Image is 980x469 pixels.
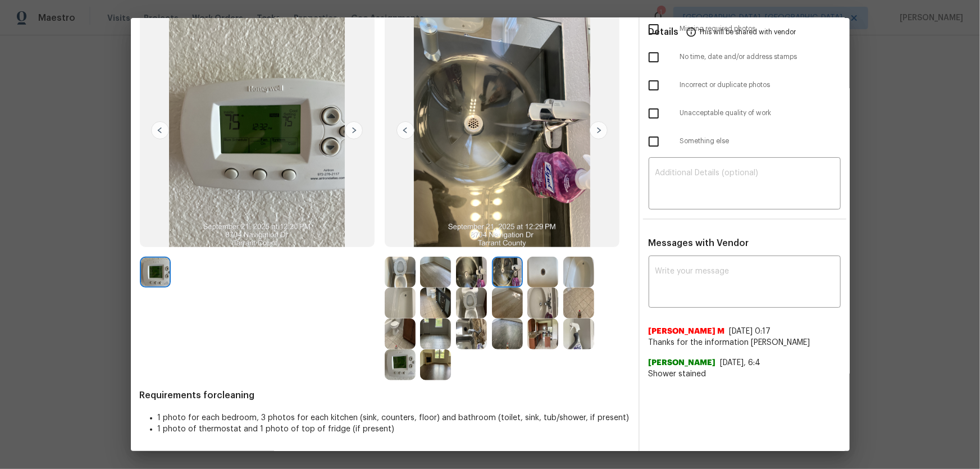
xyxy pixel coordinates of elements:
li: 1 photo of thermostat and 1 photo of top of fridge (if present) [158,424,630,435]
div: Something else [640,128,850,156]
img: left-chevron-button-url [151,121,169,139]
span: Something else [680,136,841,146]
div: Unacceptable quality of work [640,99,850,128]
span: Thanks for the information [PERSON_NAME] [649,337,841,348]
img: left-chevron-button-url [396,121,414,139]
img: right-chevron-button-url [345,121,363,139]
span: Unacceptable quality of work [680,108,841,118]
span: [PERSON_NAME] [649,357,716,368]
div: Incorrect or duplicate photos [640,71,850,99]
span: [PERSON_NAME] M [649,326,725,337]
span: No time, date and/or address stamps [680,52,841,62]
span: Messages with Vendor [649,239,749,248]
div: No time, date and/or address stamps [640,43,850,71]
span: Shower stained [649,368,841,380]
span: [DATE], 6:4 [721,359,761,367]
img: right-chevron-button-url [590,121,608,139]
span: [DATE] 0:17 [730,327,771,335]
span: This will be shared with vendor [699,18,796,45]
li: 1 photo for each bedroom, 3 photos for each kitchen (sink, counters, floor) and bathroom (toilet,... [158,412,630,424]
span: Incorrect or duplicate photos [680,80,841,90]
span: Requirements for cleaning [140,390,630,401]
